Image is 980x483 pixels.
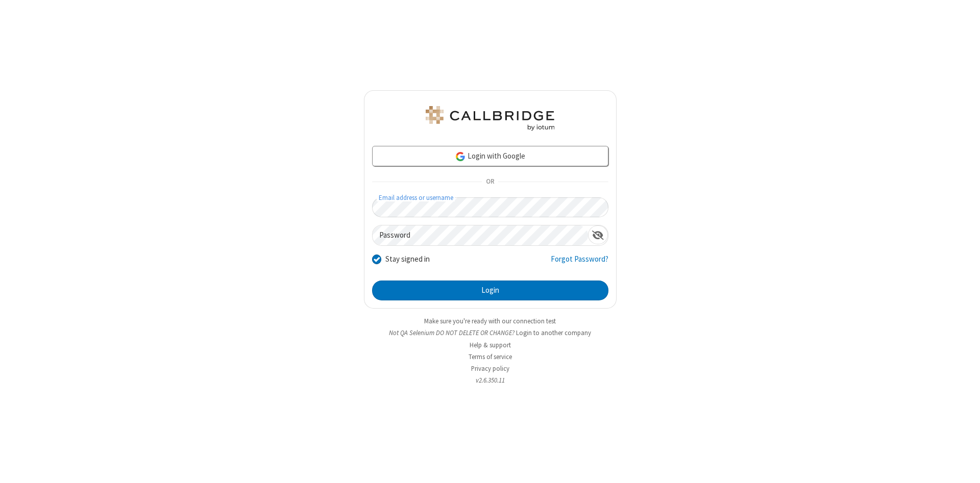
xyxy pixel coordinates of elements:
li: Not QA Selenium DO NOT DELETE OR CHANGE? [364,328,617,338]
span: OR [482,175,498,189]
label: Stay signed in [385,253,430,265]
button: Login [372,281,608,301]
a: Privacy policy [471,364,509,373]
input: Password [373,225,588,245]
a: Help & support [470,341,511,349]
iframe: Chat [954,456,972,476]
a: Make sure you're ready with our connection test [424,317,556,325]
a: Terms of service [469,352,512,361]
a: Forgot Password? [551,253,608,273]
a: Login with Google [372,146,608,166]
img: google-icon.png [455,151,466,162]
input: Email address or username [372,197,608,217]
div: Show password [588,225,608,244]
img: QA Selenium DO NOT DELETE OR CHANGE [424,106,556,131]
li: v2.6.350.11 [364,375,617,385]
button: Login to another company [516,328,591,338]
